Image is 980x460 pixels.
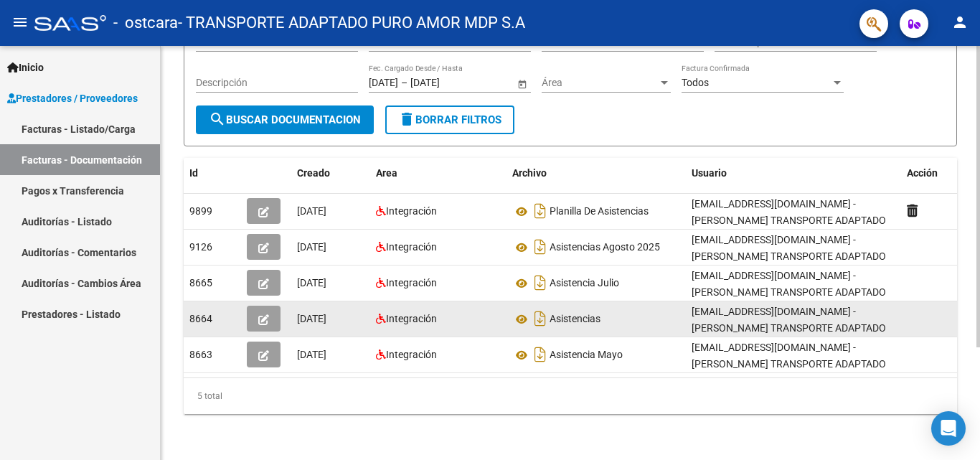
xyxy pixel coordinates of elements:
[692,198,886,243] span: [EMAIL_ADDRESS][DOMAIN_NAME] - [PERSON_NAME] TRANSPORTE ADAPTADO PURO AMOR MDP S.A
[682,77,709,88] span: Todos
[386,313,437,324] span: Integración
[550,314,600,325] span: Asistencias
[178,7,525,39] span: - TRANSPORTE ADAPTADO PURO AMOR MDP S.A
[189,349,212,360] span: 8663
[398,113,501,126] span: Borrar Filtros
[184,378,957,414] div: 5 total
[931,411,966,446] div: Open Intercom Messenger
[189,167,198,179] span: Id
[398,111,415,128] mat-icon: delete
[196,105,374,134] button: Buscar Documentacion
[297,349,326,360] span: [DATE]
[686,158,901,189] datatable-header-cell: Usuario
[189,241,212,253] span: 9126
[507,158,686,189] datatable-header-cell: Archivo
[297,241,326,253] span: [DATE]
[514,76,529,91] button: Open calendar
[531,271,550,294] i: Descargar documento
[692,234,886,278] span: [EMAIL_ADDRESS][DOMAIN_NAME] - [PERSON_NAME] TRANSPORTE ADAPTADO PURO AMOR MDP S.A
[951,14,969,31] mat-icon: person
[692,167,727,179] span: Usuario
[386,277,437,288] span: Integración
[297,277,326,288] span: [DATE]
[386,205,437,217] span: Integración
[386,241,437,253] span: Integración
[531,307,550,330] i: Descargar documento
[11,14,29,31] mat-icon: menu
[113,7,178,39] span: - ostcara
[7,90,138,106] span: Prestadores / Proveedores
[209,111,226,128] mat-icon: search
[531,200,550,222] i: Descargar documento
[531,235,550,258] i: Descargar documento
[189,205,212,217] span: 9899
[297,205,326,217] span: [DATE]
[291,158,370,189] datatable-header-cell: Creado
[542,77,658,89] span: Área
[209,113,361,126] span: Buscar Documentacion
[550,278,619,289] span: Asistencia Julio
[531,343,550,366] i: Descargar documento
[512,167,547,179] span: Archivo
[385,105,514,134] button: Borrar Filtros
[189,313,212,324] span: 8664
[297,313,326,324] span: [DATE]
[370,158,507,189] datatable-header-cell: Area
[184,158,241,189] datatable-header-cell: Id
[692,342,886,386] span: [EMAIL_ADDRESS][DOMAIN_NAME] - [PERSON_NAME] TRANSPORTE ADAPTADO PURO AMOR MDP S.A
[550,349,623,361] span: Asistencia Mayo
[410,77,481,89] input: Fecha fin
[550,206,649,217] span: Planilla De Asistencias
[189,277,212,288] span: 8665
[692,270,886,314] span: [EMAIL_ADDRESS][DOMAIN_NAME] - [PERSON_NAME] TRANSPORTE ADAPTADO PURO AMOR MDP S.A
[692,306,886,350] span: [EMAIL_ADDRESS][DOMAIN_NAME] - [PERSON_NAME] TRANSPORTE ADAPTADO PURO AMOR MDP S.A
[376,167,397,179] span: Area
[401,77,407,89] span: –
[297,167,330,179] span: Creado
[550,242,660,253] span: Asistencias Agosto 2025
[907,167,938,179] span: Acción
[7,60,44,75] span: Inicio
[386,349,437,360] span: Integración
[901,158,973,189] datatable-header-cell: Acción
[369,77,398,89] input: Fecha inicio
